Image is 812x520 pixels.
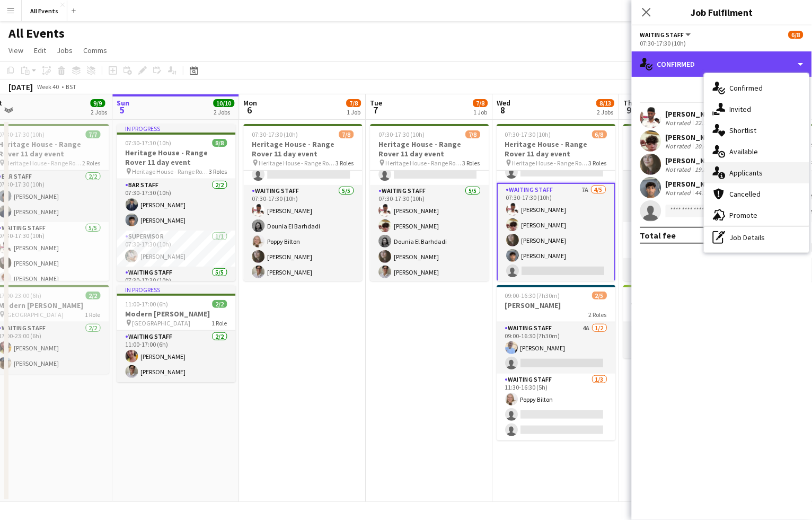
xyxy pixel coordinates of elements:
[6,159,83,167] span: Heritage House - Range Rover 11 day event
[624,124,743,281] div: 07:30-17:30 (10h)5/8Heritage House - Range Rover 11 day event Heritage House - Range Rover 11 day...
[693,119,719,127] div: 22.78mi
[117,124,236,281] app-job-card: In progress07:30-17:30 (10h)8/8Heritage House - Range Rover 11 day event Heritage House - Range R...
[66,83,76,91] div: BST
[640,230,676,241] div: Total fee
[497,285,616,440] app-job-card: 09:00-16:30 (7h30m)2/5[PERSON_NAME]2 RolesWaiting Staff4A1/209:00-16:30 (7h30m)[PERSON_NAME] Wait...
[640,31,693,39] button: Waiting Staff
[473,99,488,107] span: 7/8
[117,98,130,108] span: Sun
[117,331,236,382] app-card-role: Waiting Staff2/211:00-17:00 (6h)[PERSON_NAME][PERSON_NAME]
[117,309,236,319] h3: Modern [PERSON_NAME]
[126,139,172,147] span: 07:30-17:30 (10h)
[730,189,761,199] span: Cancelled
[91,99,105,107] span: 9/9
[640,31,684,39] span: Waiting Staff
[83,46,107,55] span: Comms
[370,98,383,108] span: Tue
[497,374,616,440] app-card-role: Waiting Staff1/311:30-16:30 (5h)Poppy Bilton
[212,319,227,327] span: 1 Role
[117,285,236,382] app-job-card: In progress11:00-17:00 (6h)2/2Modern [PERSON_NAME] [GEOGRAPHIC_DATA]1 RoleWaiting Staff2/211:00-1...
[83,159,101,167] span: 2 Roles
[730,83,763,93] span: Confirmed
[35,83,61,91] span: Week 40
[666,133,722,142] div: [PERSON_NAME]
[117,231,236,267] app-card-role: Supervisor1/107:30-17:30 (10h)[PERSON_NAME]
[213,300,227,308] span: 2/2
[789,31,804,39] span: 6/8
[213,139,227,147] span: 8/8
[214,108,234,116] div: 2 Jobs
[730,104,752,114] span: Invited
[370,124,489,281] div: 07:30-17:30 (10h)7/8Heritage House - Range Rover 11 day event Heritage House - Range Rover 11 day...
[117,148,236,167] h3: Heritage House - Range Rover 11 day event
[666,189,693,197] div: Not rated
[244,124,363,281] div: 07:30-17:30 (10h)7/8Heritage House - Range Rover 11 day event Heritage House - Range Rover 11 day...
[339,130,354,138] span: 7/8
[474,108,488,116] div: 1 Job
[632,51,812,77] div: Confirmed
[497,124,616,281] app-job-card: 07:30-17:30 (10h)6/8Heritage House - Range Rover 11 day event Heritage House - Range Rover 11 day...
[370,185,489,283] app-card-role: Waiting Staff5/507:30-17:30 (10h)[PERSON_NAME][PERSON_NAME]Dounia El Barhdadi[PERSON_NAME][PERSON...
[369,104,383,116] span: 7
[244,185,363,283] app-card-role: Waiting Staff5/507:30-17:30 (10h)[PERSON_NAME]Dounia El BarhdadiPoppy Bilton[PERSON_NAME][PERSON_...
[463,159,481,167] span: 3 Roles
[624,301,743,310] h3: Verve London Event
[666,119,693,127] div: Not rated
[632,5,812,19] h3: Job Fulfilment
[666,142,693,150] div: Not rated
[336,159,354,167] span: 3 Roles
[370,139,489,158] h3: Heritage House - Range Rover 11 day event
[497,322,616,374] app-card-role: Waiting Staff4A1/209:00-16:30 (7h30m)[PERSON_NAME]
[666,165,693,173] div: Not rated
[8,25,65,41] h1: All Events
[259,159,336,167] span: Heritage House - Range Rover 11 day event
[624,285,743,358] app-job-card: 16:00-21:30 (5h30m)1/1Verve London Event VR HQ1 RoleEvents (Event Staff)1/116:00-21:30 (5h30m)[PE...
[386,159,463,167] span: Heritage House - Range Rover 11 day event
[730,147,758,156] span: Available
[133,319,191,327] span: [GEOGRAPHIC_DATA]
[730,210,758,220] span: Promote
[497,139,616,158] h3: Heritage House - Range Rover 11 day event
[624,171,743,222] app-card-role: Bar Staff2/207:30-17:30 (10h)[PERSON_NAME]Dounia El Barhdadi
[214,99,235,107] span: 10/10
[86,130,101,138] span: 7/7
[209,168,227,175] span: 3 Roles
[589,311,607,319] span: 2 Roles
[624,222,743,258] app-card-role: Reserve0/107:30-17:30 (10h)
[624,258,743,356] app-card-role: Waiting Staff4A3/507:30-17:30 (10h)[PERSON_NAME]
[30,43,50,57] a: Edit
[496,104,511,116] span: 8
[624,322,743,358] app-card-role: Events (Event Staff)1/116:00-21:30 (5h30m)[PERSON_NAME]
[52,43,77,57] a: Jobs
[86,292,101,299] span: 2/2
[589,159,607,167] span: 3 Roles
[126,300,169,308] span: 11:00-17:00 (6h)
[6,311,64,319] span: [GEOGRAPHIC_DATA]
[497,301,616,310] h3: [PERSON_NAME]
[117,267,236,364] app-card-role: Waiting Staff5/507:30-17:30 (10h)
[91,108,108,116] div: 2 Jobs
[593,130,607,138] span: 6/8
[497,98,511,108] span: Wed
[497,183,616,283] app-card-role: Waiting Staff7A4/507:30-17:30 (10h)[PERSON_NAME][PERSON_NAME][PERSON_NAME][PERSON_NAME]
[693,189,719,197] div: 44.77mi
[117,285,236,294] div: In progress
[666,109,722,119] div: [PERSON_NAME]
[506,292,561,299] span: 09:00-16:30 (7h30m)
[347,99,361,107] span: 7/8
[704,227,809,248] div: Job Details
[466,130,481,138] span: 7/8
[666,179,722,189] div: [PERSON_NAME]
[624,98,637,108] span: Thu
[666,156,722,165] div: [PERSON_NAME]
[513,159,589,167] span: Heritage House - Range Rover 11 day event
[693,142,719,150] div: 20.42mi
[597,108,614,116] div: 2 Jobs
[622,104,637,116] span: 9
[242,104,258,116] span: 6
